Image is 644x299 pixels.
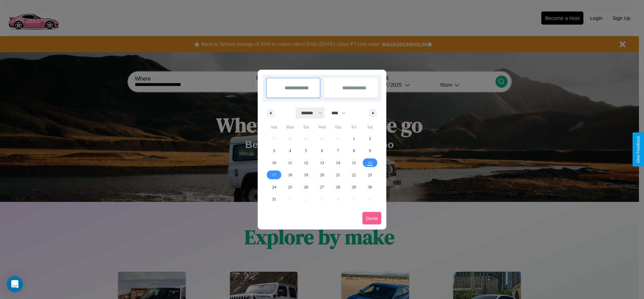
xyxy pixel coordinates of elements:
span: 9 [369,145,371,157]
span: 28 [336,181,340,193]
button: 28 [330,181,346,193]
button: 9 [362,145,378,157]
button: 1 [346,132,362,145]
span: 23 [368,169,372,181]
span: Tue [298,122,314,132]
span: Wed [314,122,330,132]
button: 7 [330,145,346,157]
button: 13 [314,157,330,169]
div: Give Feedback [636,136,641,163]
button: Done [362,212,381,225]
button: 30 [362,181,378,193]
span: 18 [288,169,292,181]
button: 22 [346,169,362,181]
button: 11 [282,157,298,169]
span: 16 [368,157,372,169]
span: 19 [304,169,308,181]
span: Fri [346,122,362,132]
button: 14 [330,157,346,169]
span: Sat [362,122,378,132]
button: 6 [314,145,330,157]
span: 11 [288,157,292,169]
span: 26 [304,181,308,193]
button: 4 [282,145,298,157]
span: 31 [272,193,276,205]
span: Thu [330,122,346,132]
button: 2 [362,132,378,145]
span: 13 [320,157,324,169]
button: 19 [298,169,314,181]
span: 27 [320,181,324,193]
button: 29 [346,181,362,193]
button: 20 [314,169,330,181]
span: 6 [321,145,323,157]
span: 25 [288,181,292,193]
button: 8 [346,145,362,157]
button: 26 [298,181,314,193]
span: 12 [304,157,308,169]
button: 23 [362,169,378,181]
div: Open Intercom Messenger [7,276,23,292]
span: 21 [336,169,340,181]
span: Mon [282,122,298,132]
span: 1 [353,132,355,145]
button: 18 [282,169,298,181]
span: 7 [337,145,339,157]
button: 24 [266,181,282,193]
span: 4 [289,145,291,157]
button: 17 [266,169,282,181]
button: 5 [298,145,314,157]
span: 20 [320,169,324,181]
button: 10 [266,157,282,169]
span: 22 [352,169,356,181]
span: 30 [368,181,372,193]
span: 17 [272,169,276,181]
span: 10 [272,157,276,169]
span: 8 [353,145,355,157]
button: 27 [314,181,330,193]
button: 21 [330,169,346,181]
span: 3 [273,145,275,157]
span: 2 [369,132,371,145]
span: 14 [336,157,340,169]
button: 31 [266,193,282,205]
span: 29 [352,181,356,193]
button: 15 [346,157,362,169]
span: 24 [272,181,276,193]
button: 12 [298,157,314,169]
span: 15 [352,157,356,169]
button: 25 [282,181,298,193]
button: 3 [266,145,282,157]
span: Sun [266,122,282,132]
button: 16 [362,157,378,169]
span: 5 [305,145,307,157]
